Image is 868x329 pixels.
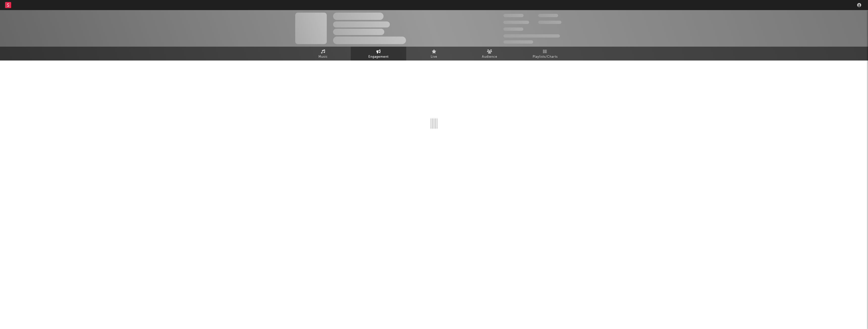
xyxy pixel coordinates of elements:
[503,34,560,38] span: 50.000.000 Monthly Listeners
[503,21,529,24] span: 50.000.000
[533,54,558,60] span: Playlists/Charts
[431,54,437,60] span: Live
[538,14,558,17] span: 100.000
[318,54,328,60] span: Music
[462,47,517,61] a: Audience
[295,47,351,61] a: Music
[538,21,561,24] span: 1.000.000
[406,47,462,61] a: Live
[503,40,533,44] span: Jump Score: 85.0
[368,54,389,60] span: Engagement
[503,14,524,17] span: 300.000
[517,47,573,61] a: Playlists/Charts
[351,47,406,61] a: Engagement
[503,27,523,31] span: 100.000
[482,54,497,60] span: Audience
